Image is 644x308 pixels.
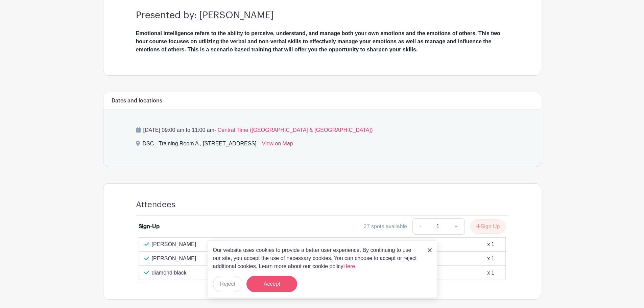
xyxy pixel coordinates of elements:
p: Our website uses cookies to provide a better user experience. By continuing to use our site, you ... [213,246,421,270]
div: 27 spots available [364,222,407,231]
strong: Emotional intelligence refers to the ability to perceive, understand, and manage both your own em... [136,30,500,52]
button: Accept [246,276,297,292]
a: + [448,218,464,235]
div: x 1 [487,240,494,248]
a: View on Map [262,140,293,150]
h3: Presented by: [PERSON_NAME] [136,10,508,21]
button: Sign Up [470,219,506,234]
div: DSC - Training Room A , [STREET_ADDRESS] [143,140,257,150]
p: diamond black [152,269,187,277]
p: [PERSON_NAME] [152,255,196,263]
div: Sign-Up [139,222,160,231]
a: Here [343,263,355,269]
img: close_button-5f87c8562297e5c2d7936805f587ecaba9071eb48480494691a3f1689db116b3.svg [428,248,432,252]
div: x 1 [487,255,494,263]
button: Reject [213,276,242,292]
h4: Attendees [136,200,175,210]
p: [DATE] 09:00 am to 11:00 am [136,126,508,134]
div: x 1 [487,269,494,277]
h6: Dates and locations [112,98,162,104]
span: - Central Time ([GEOGRAPHIC_DATA] & [GEOGRAPHIC_DATA]) [214,127,373,133]
p: [PERSON_NAME] [152,240,196,248]
a: - [412,218,428,235]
